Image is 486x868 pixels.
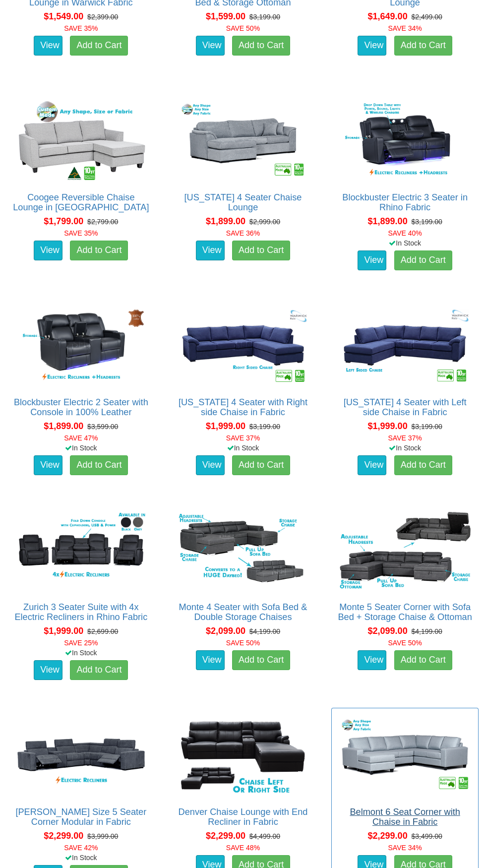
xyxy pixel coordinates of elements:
[394,455,452,475] a: Add to Cart
[64,639,98,647] font: SAVE 25%
[337,304,473,387] img: Arizona 4 Seater with Left side Chaise in Fabric
[13,99,149,183] img: Coogee Reversible Chaise Lounge in Fabric
[368,11,408,21] span: $1,649.00
[368,626,408,636] span: $2,099.00
[44,421,83,431] span: $1,899.00
[388,639,422,647] font: SAVE 50%
[13,713,149,797] img: Marlow King Size 5 Seater Corner Modular in Fabric
[226,639,260,647] font: SAVE 50%
[70,455,128,475] a: Add to Cart
[196,650,225,670] a: View
[388,434,422,442] font: SAVE 37%
[34,36,62,56] a: View
[70,36,128,56] a: Add to Cart
[5,648,157,658] div: In Stock
[329,443,481,453] div: In Stock
[411,13,442,21] del: $2,499.00
[44,11,83,21] span: $1,549.00
[249,13,280,21] del: $3,199.00
[226,434,260,442] font: SAVE 37%
[87,13,118,21] del: $2,399.00
[388,844,422,852] font: SAVE 34%
[232,650,290,670] a: Add to Cart
[394,36,452,56] a: Add to Cart
[44,831,83,841] span: $2,299.00
[70,660,128,680] a: Add to Cart
[338,602,472,622] a: Monte 5 Seater Corner with Sofa Bed + Storage Chaise & Ottoman
[394,250,452,270] a: Add to Cart
[13,508,149,592] img: Zurich 3 Seater Suite with 4x Electric Recliners in Rhino Fabric
[368,421,408,431] span: $1,999.00
[196,455,225,475] a: View
[411,832,442,840] del: $3,499.00
[342,192,468,212] a: Blockbuster Electric 3 Seater in Rhino Fabric
[87,423,118,431] del: $3,599.00
[87,832,118,840] del: $3,999.00
[64,434,98,442] font: SAVE 47%
[14,397,148,417] a: Blockbuster Electric 2 Seater with Console in 100% Leather
[34,660,62,680] a: View
[168,443,319,453] div: In Stock
[337,713,473,797] img: Belmont 6 Seat Corner with Chaise in Fabric
[34,241,62,260] a: View
[34,455,62,475] a: View
[206,216,245,226] span: $1,899.00
[196,241,225,260] a: View
[175,304,311,387] img: Arizona 4 Seater with Right side Chaise in Fabric
[13,304,149,387] img: Blockbuster Electric 2 Seater with Console in 100% Leather
[5,853,157,863] div: In Stock
[350,807,460,827] a: Belmont 6 Seat Corner with Chaise in Fabric
[368,216,408,226] span: $1,899.00
[44,216,83,226] span: $1,799.00
[206,421,245,431] span: $1,999.00
[184,192,302,212] a: [US_STATE] 4 Seater Chaise Lounge
[232,241,290,260] a: Add to Cart
[226,24,260,32] font: SAVE 50%
[249,218,280,226] del: $2,999.00
[337,508,473,592] img: Monte 5 Seater Corner with Sofa Bed + Storage Chaise & Ottoman
[226,229,260,237] font: SAVE 36%
[232,36,290,56] a: Add to Cart
[70,241,128,260] a: Add to Cart
[368,831,408,841] span: $2,299.00
[179,397,307,417] a: [US_STATE] 4 Seater with Right side Chaise in Fabric
[337,99,473,183] img: Blockbuster Electric 3 Seater in Rhino Fabric
[13,192,149,212] a: Coogee Reversible Chaise Lounge in [GEOGRAPHIC_DATA]
[249,423,280,431] del: $3,199.00
[5,443,157,453] div: In Stock
[15,807,146,827] a: [PERSON_NAME] Size 5 Seater Corner Modular in Fabric
[196,36,225,56] a: View
[394,650,452,670] a: Add to Cart
[64,229,98,237] font: SAVE 35%
[64,844,98,852] font: SAVE 42%
[87,627,118,635] del: $2,699.00
[226,844,260,852] font: SAVE 48%
[344,397,467,417] a: [US_STATE] 4 Seater with Left side Chaise in Fabric
[358,250,386,270] a: View
[14,602,147,622] a: Zurich 3 Seater Suite with 4x Electric Recliners in Rhino Fabric
[206,831,245,841] span: $2,299.00
[249,627,280,635] del: $4,199.00
[388,229,422,237] font: SAVE 40%
[179,807,308,827] a: Denver Chaise Lounge with End Recliner in Fabric
[179,602,307,622] a: Monte 4 Seater with Sofa Bed & Double Storage Chaises
[411,423,442,431] del: $3,199.00
[388,24,422,32] font: SAVE 34%
[175,713,311,797] img: Denver Chaise Lounge with End Recliner in Fabric
[64,24,98,32] font: SAVE 35%
[175,508,311,592] img: Monte 4 Seater with Sofa Bed & Double Storage Chaises
[206,626,245,636] span: $2,099.00
[358,455,386,475] a: View
[411,218,442,226] del: $3,199.00
[358,36,386,56] a: View
[232,455,290,475] a: Add to Cart
[411,627,442,635] del: $4,199.00
[87,218,118,226] del: $2,799.00
[44,626,83,636] span: $1,999.00
[249,832,280,840] del: $4,499.00
[175,99,311,183] img: Texas 4 Seater Chaise Lounge
[206,11,245,21] span: $1,599.00
[329,238,481,248] div: In Stock
[358,650,386,670] a: View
